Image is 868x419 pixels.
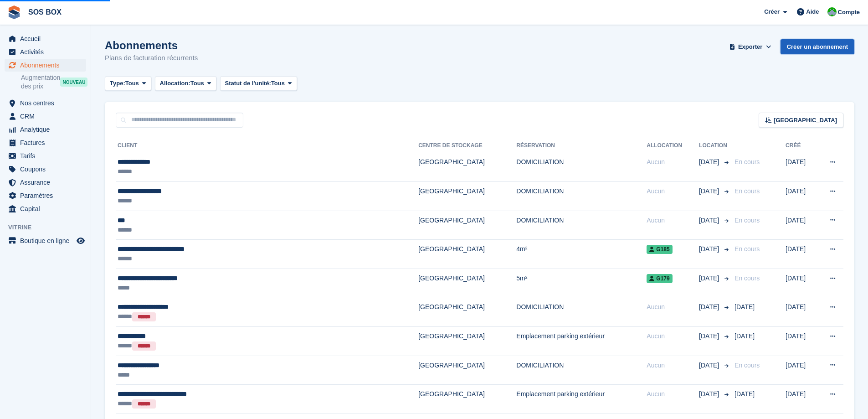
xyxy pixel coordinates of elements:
[734,217,760,224] span: En cours
[25,5,65,20] a: SOS BOX
[516,385,647,414] td: Emplacement parking extérieur
[5,110,86,123] a: menu
[21,73,86,91] a: Augmentation des prix NOUVEAU
[734,187,760,195] span: En cours
[20,176,75,189] span: Assurance
[418,269,516,298] td: [GEOGRAPHIC_DATA]
[418,211,516,240] td: [GEOGRAPHIC_DATA]
[105,53,198,63] p: Plans de facturation récurrents
[105,76,151,91] button: Type: Tous
[75,235,86,246] a: Boutique d'aperçu
[728,39,773,54] button: Exporter
[418,327,516,356] td: [GEOGRAPHIC_DATA]
[734,245,760,253] span: En cours
[734,158,760,166] span: En cours
[418,356,516,385] td: [GEOGRAPHIC_DATA]
[7,5,21,19] img: stora-icon-8386f47178a22dfd0bd8f6a31ec36ba5ce8667c1dd55bd0f319d3a0aa187defe.svg
[20,97,75,109] span: Nos centres
[20,59,75,72] span: Abonnements
[20,46,75,58] span: Activités
[786,240,815,269] td: [DATE]
[190,79,204,88] span: Tous
[5,32,86,45] a: menu
[516,356,647,385] td: DOMICILIATION
[647,361,699,370] div: Aucun
[764,7,780,16] span: Créer
[699,157,721,167] span: [DATE]
[786,153,815,182] td: [DATE]
[699,274,721,283] span: [DATE]
[516,240,647,269] td: 4m²
[516,327,647,356] td: Emplacement parking extérieur
[647,389,699,399] div: Aucun
[418,139,516,153] th: Centre de stockage
[160,79,190,88] span: Allocation:
[5,136,86,149] a: menu
[5,59,86,72] a: menu
[699,139,731,153] th: Location
[774,116,837,125] span: [GEOGRAPHIC_DATA]
[418,240,516,269] td: [GEOGRAPHIC_DATA]
[20,32,75,45] span: Accueil
[786,385,815,414] td: [DATE]
[516,298,647,327] td: DOMICILIATION
[110,79,125,88] span: Type:
[8,223,91,232] span: Vitrine
[418,182,516,211] td: [GEOGRAPHIC_DATA]
[20,123,75,136] span: Analytique
[60,78,87,87] div: NOUVEAU
[699,331,721,341] span: [DATE]
[734,362,760,369] span: En cours
[5,123,86,136] a: menu
[20,136,75,149] span: Factures
[786,211,815,240] td: [DATE]
[516,153,647,182] td: DOMICILIATION
[20,150,75,162] span: Tarifs
[699,216,721,225] span: [DATE]
[20,234,75,247] span: Boutique en ligne
[5,176,86,189] a: menu
[125,79,139,88] span: Tous
[647,245,672,254] span: G185
[734,390,755,398] span: [DATE]
[786,327,815,356] td: [DATE]
[418,385,516,414] td: [GEOGRAPHIC_DATA]
[734,303,755,310] span: [DATE]
[699,361,721,370] span: [DATE]
[5,46,86,58] a: menu
[5,97,86,109] a: menu
[647,274,672,283] span: G179
[20,110,75,123] span: CRM
[105,39,198,52] h1: Abonnements
[647,216,699,225] div: Aucun
[220,76,297,91] button: Statut de l'unité: Tous
[786,356,815,385] td: [DATE]
[734,332,755,340] span: [DATE]
[21,73,60,91] span: Augmentation des prix
[699,389,721,399] span: [DATE]
[418,153,516,182] td: [GEOGRAPHIC_DATA]
[699,186,721,196] span: [DATE]
[647,139,699,153] th: Allocation
[838,8,860,17] span: Compte
[5,163,86,176] a: menu
[806,7,819,16] span: Aide
[5,234,86,247] a: menu
[699,244,721,254] span: [DATE]
[516,269,647,298] td: 5m²
[5,150,86,162] a: menu
[5,189,86,202] a: menu
[516,211,647,240] td: DOMICILIATION
[20,202,75,215] span: Capital
[781,39,854,54] a: Créer un abonnement
[155,76,216,91] button: Allocation: Tous
[116,139,418,153] th: Client
[786,298,815,327] td: [DATE]
[516,182,647,211] td: DOMICILIATION
[738,42,762,52] span: Exporter
[647,302,699,312] div: Aucun
[5,202,86,215] a: menu
[418,298,516,327] td: [GEOGRAPHIC_DATA]
[734,274,760,282] span: En cours
[647,331,699,341] div: Aucun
